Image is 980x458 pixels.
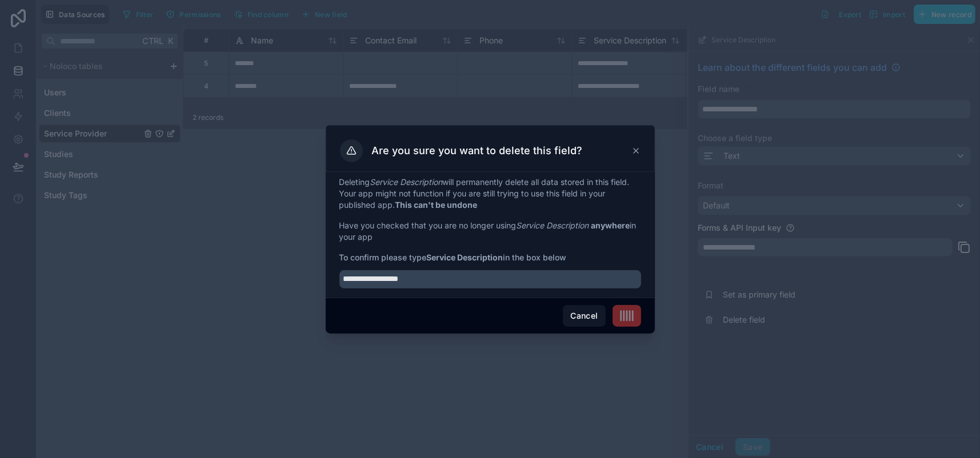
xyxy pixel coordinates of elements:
[339,252,641,263] span: To confirm please type in the box below
[395,200,478,210] strong: This can't be undone
[339,220,641,243] p: Have you checked that you are no longer using in your app
[517,220,589,230] em: Service Description
[427,252,503,262] strong: Service Description
[339,176,641,211] p: Deleting will permanently delete all data stored in this field. Your app might not function if yo...
[563,305,605,327] button: Cancel
[370,177,443,187] em: Service Description
[372,144,583,158] h3: Are you sure you want to delete this field?
[591,220,630,230] strong: anywhere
